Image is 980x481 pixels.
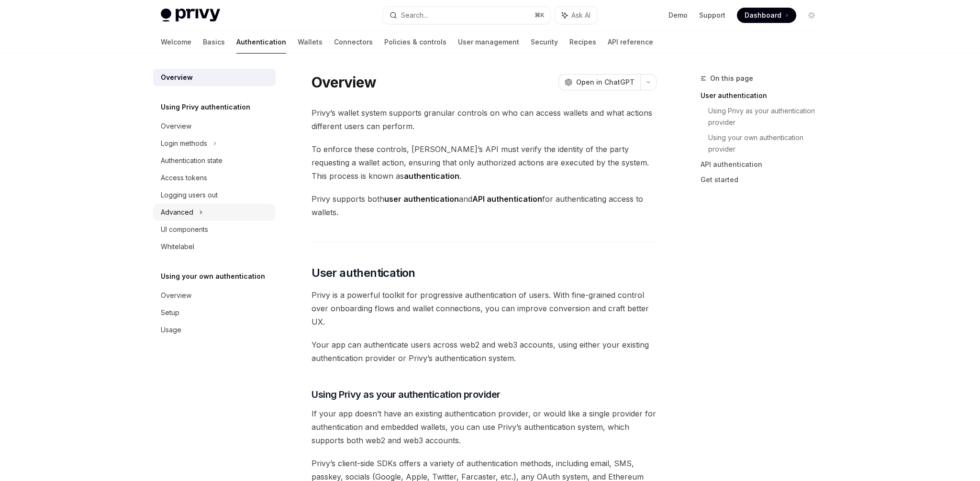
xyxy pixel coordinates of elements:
a: Authentication state [153,152,276,169]
a: Overview [153,69,276,86]
span: ⌘ K [535,11,545,19]
div: Setup [161,307,179,318]
div: Access tokens [161,172,207,184]
a: UI components [153,221,276,238]
a: API reference [608,31,653,54]
a: API authentication [701,157,827,172]
a: Demo [668,11,688,20]
span: To enforce these controls, [PERSON_NAME]’s API must verify the identity of the party requesting a... [312,142,657,183]
a: Logging users out [153,186,276,204]
div: Logging users out [161,189,218,201]
span: Using Privy as your authentication provider [312,388,501,401]
button: Search...⌘K [383,7,550,24]
a: Overview [153,118,276,135]
div: Search... [401,10,428,21]
span: If your app doesn’t have an existing authentication provider, or would like a single provider for... [312,407,657,447]
a: Get started [701,172,827,187]
a: Access tokens [153,169,276,186]
a: Using Privy as your authentication provider [708,103,827,130]
span: Your app can authenticate users across web2 and web3 accounts, using either your existing authent... [312,338,657,365]
span: Ask AI [571,11,590,20]
button: Toggle dark mode [804,8,819,23]
div: Overview [161,120,191,132]
span: Privy supports both and for authenticating access to wallets. [312,192,657,219]
div: Advanced [161,207,193,218]
button: Ask AI [555,7,597,24]
a: Setup [153,304,276,321]
h5: Using your own authentication [161,271,265,282]
span: Dashboard [745,11,781,20]
a: Dashboard [737,8,796,23]
h1: Overview [312,74,376,91]
span: Privy’s wallet system supports granular controls on who can access wallets and what actions diffe... [312,106,657,133]
a: Authentication [236,31,286,54]
strong: user authentication [384,194,459,204]
a: Overview [153,287,276,304]
a: Security [531,31,558,54]
span: Privy is a powerful toolkit for progressive authentication of users. With fine-grained control ov... [312,288,657,328]
strong: API authentication [472,194,542,204]
div: Overview [161,72,193,83]
a: Usage [153,321,276,339]
span: On this page [710,73,753,84]
div: Whitelabel [161,241,194,252]
span: Open in ChatGPT [576,77,635,87]
div: Authentication state [161,155,223,166]
span: User authentication [312,265,415,281]
h5: Using Privy authentication [161,101,250,113]
a: Wallets [298,31,323,54]
a: Connectors [334,31,373,54]
a: Welcome [161,31,191,54]
div: Login methods [161,138,207,149]
a: Using your own authentication provider [708,130,827,157]
a: Basics [203,31,225,54]
strong: authentication [404,171,459,181]
a: Support [699,11,725,20]
div: Overview [161,290,191,301]
button: Open in ChatGPT [558,74,640,90]
a: User authentication [701,88,827,103]
div: UI components [161,224,208,235]
a: Recipes [569,31,596,54]
a: Policies & controls [384,31,446,54]
img: light logo [161,9,220,22]
div: Usage [161,324,181,336]
a: Whitelabel [153,238,276,255]
a: User management [458,31,519,54]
